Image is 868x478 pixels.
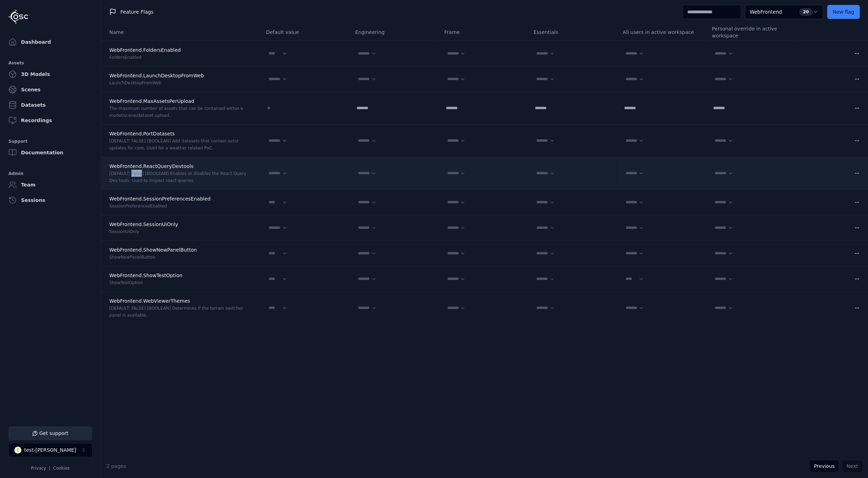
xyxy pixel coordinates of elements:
span: Feature Flags [120,8,153,15]
a: Privacy [31,466,46,471]
a: Recordings [6,113,95,127]
span: [DEFAULT: FALSE] [BOOLEAN] Determines if the terrain switcher panel is available. [109,306,243,318]
th: Frame [439,24,528,41]
a: Sessions [6,193,95,207]
span: WebFrontend.ShowTestOption [109,273,182,278]
span: The maximum number of assets that can be contained within a model/scene/dataset upload. [109,106,243,118]
button: Select a workspace [8,443,92,457]
div: t [14,447,21,454]
th: Name [101,24,260,41]
th: All users in active workspace [617,24,706,41]
span: FoldersEnabled [109,55,142,60]
span: ShowNewPanelButton [109,255,155,260]
th: Engineering [350,24,439,41]
a: Team [6,178,95,192]
a: Documentation [6,146,95,160]
div: test-[PERSON_NAME] [24,447,76,454]
span: SessionUiOnly [109,229,139,234]
a: Datasets [6,98,95,112]
a: Scenes [6,83,95,97]
span: WebFrontend.PortDatasets [109,131,175,136]
a: Dashboard [6,35,95,49]
span: WebFrontend.WebViewerThemes [109,298,190,304]
span: ShowTestOption [109,280,143,285]
th: Personal override in active workspace [706,24,795,41]
span: LaunchDesktopFromWeb [109,80,161,85]
span: WebFrontend.FoldersEnabled [109,47,181,53]
a: 3D Models [6,67,95,81]
button: Get support [8,426,92,440]
span: WebFrontend.MaxAssetsPerUpload [109,98,194,104]
span: WebFrontend.ReactQueryDevtools [109,163,193,169]
th: Default value [260,24,350,41]
img: Logo [8,9,28,24]
a: Cookies [53,466,70,471]
span: 2 pages [106,463,126,469]
div: Assets [8,59,92,67]
div: Admin [8,169,92,178]
button: Previous [809,460,839,472]
span: SessionPreferencesEnabled [109,204,167,209]
span: | [49,466,50,471]
span: [DEFAULT: False] [BOOLEAN] Enables or disables the React Query Dev tools. Used to inspect react q... [109,171,246,183]
span: [DEFAULT: FALSE] [BOOLEAN] Add datasets that contain actor updates for core. Used for a weather r... [109,139,239,150]
span: WebFrontend.LaunchDesktopFromWeb [109,73,204,78]
span: WebFrontend.SessionUiOnly [109,222,178,227]
div: Support [8,137,92,146]
span: WebFrontend.ShowNewPanelButton [109,247,197,253]
span: WebFrontend.SessionPreferencesEnabled [109,196,211,202]
th: Essentials [528,24,617,41]
button: New flag [827,5,860,19]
